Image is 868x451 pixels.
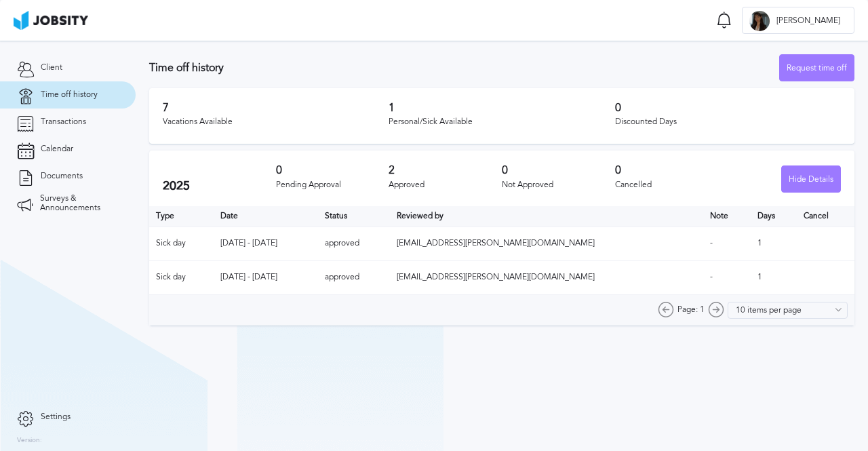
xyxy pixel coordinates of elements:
span: - [710,272,713,281]
div: Pending Approval [276,180,389,190]
h3: 7 [163,102,389,114]
span: Page: 1 [677,305,705,315]
img: ab4bad089aa723f57921c736e9817d99.png [14,11,88,30]
div: Request time off [780,55,854,82]
span: Time off history [41,90,98,100]
div: Discounted Days [615,117,841,127]
div: Approved [389,180,502,190]
span: Settings [41,412,71,422]
div: Cancelled [615,180,728,190]
div: B [749,11,770,31]
h3: 1 [389,102,614,114]
td: Sick day [149,260,214,294]
div: Personal/Sick Available [389,117,614,127]
div: Vacations Available [163,117,389,127]
span: Documents [41,172,83,181]
span: Surveys & Announcements [40,194,119,213]
h3: 0 [615,102,841,114]
th: Type [149,206,214,227]
td: [DATE] - [DATE] [214,260,318,294]
td: 1 [751,260,797,294]
div: Hide Details [782,166,840,193]
button: Request time off [779,54,854,81]
th: Toggle SortBy [390,206,704,227]
td: approved [318,227,389,260]
td: [DATE] - [DATE] [214,227,318,260]
span: Calendar [41,144,73,154]
span: - [710,238,713,248]
button: Hide Details [781,165,841,193]
h3: 0 [502,164,615,176]
span: Client [41,63,62,73]
th: Days [751,206,797,227]
h2: 2025 [163,179,276,193]
h3: Time off history [149,62,779,74]
th: Cancel [797,206,854,227]
span: [PERSON_NAME] [770,16,847,26]
td: 1 [751,227,797,260]
span: [EMAIL_ADDRESS][PERSON_NAME][DOMAIN_NAME] [397,272,595,281]
h3: 0 [615,164,728,176]
span: Transactions [41,117,86,127]
h3: 2 [389,164,502,176]
th: Toggle SortBy [703,206,751,227]
h3: 0 [276,164,389,176]
td: Sick day [149,227,214,260]
th: Toggle SortBy [214,206,318,227]
label: Version: [17,437,42,445]
td: approved [318,260,389,294]
th: Toggle SortBy [318,206,389,227]
span: [EMAIL_ADDRESS][PERSON_NAME][DOMAIN_NAME] [397,238,595,248]
button: B[PERSON_NAME] [742,7,854,34]
div: Not Approved [502,180,615,190]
